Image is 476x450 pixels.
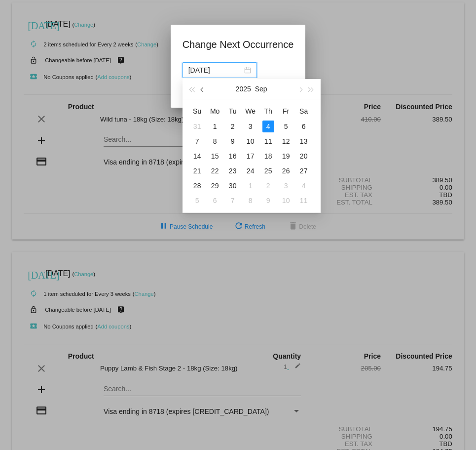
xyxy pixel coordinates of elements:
[245,195,256,206] div: 8
[206,149,224,164] td: 9/15/2025
[245,180,256,192] div: 1
[183,37,294,52] h1: Change Next Occurrence
[259,178,277,193] td: 10/2/2025
[227,150,239,162] div: 16
[206,134,224,149] td: 9/8/2025
[242,178,259,193] td: 10/1/2025
[305,79,316,99] button: Next year (Control + right)
[209,165,221,177] div: 22
[245,121,256,132] div: 3
[259,193,277,208] td: 10/9/2025
[280,150,292,162] div: 19
[259,164,277,178] td: 9/25/2025
[262,165,274,177] div: 25
[188,149,206,164] td: 9/14/2025
[259,134,277,149] td: 9/11/2025
[245,165,256,177] div: 24
[224,119,242,134] td: 9/2/2025
[295,149,313,164] td: 9/20/2025
[277,193,295,208] td: 10/10/2025
[295,119,313,134] td: 9/6/2025
[206,178,224,193] td: 9/29/2025
[227,135,239,147] div: 9
[242,103,259,119] th: Wed
[224,149,242,164] td: 9/16/2025
[280,121,292,132] div: 5
[188,178,206,193] td: 9/28/2025
[224,134,242,149] td: 9/9/2025
[242,193,259,208] td: 10/8/2025
[188,119,206,134] td: 8/31/2025
[242,134,259,149] td: 9/10/2025
[227,121,239,132] div: 2
[209,121,221,132] div: 1
[227,165,239,177] div: 23
[259,149,277,164] td: 9/18/2025
[280,195,292,206] div: 10
[227,180,239,192] div: 30
[224,103,242,119] th: Tue
[188,193,206,208] td: 10/5/2025
[255,79,267,99] button: Sep
[277,119,295,134] td: 9/5/2025
[227,195,239,206] div: 7
[206,103,224,119] th: Mon
[191,150,203,162] div: 14
[236,79,251,99] button: 2025
[186,79,197,99] button: Last year (Control + left)
[280,135,292,147] div: 12
[209,150,221,162] div: 15
[224,193,242,208] td: 10/7/2025
[277,149,295,164] td: 9/19/2025
[245,150,256,162] div: 17
[188,164,206,178] td: 9/21/2025
[206,164,224,178] td: 9/22/2025
[295,178,313,193] td: 10/4/2025
[224,164,242,178] td: 9/23/2025
[242,149,259,164] td: 9/17/2025
[277,178,295,193] td: 10/3/2025
[298,121,310,132] div: 6
[188,65,242,76] input: Select date
[191,135,203,147] div: 7
[191,165,203,177] div: 21
[259,119,277,134] td: 9/4/2025
[277,103,295,119] th: Fri
[188,134,206,149] td: 9/7/2025
[295,103,313,119] th: Sat
[280,180,292,192] div: 3
[298,195,310,206] div: 11
[280,165,292,177] div: 26
[295,164,313,178] td: 9/27/2025
[262,150,274,162] div: 18
[206,119,224,134] td: 9/1/2025
[242,164,259,178] td: 9/24/2025
[294,79,305,99] button: Next month (PageDown)
[295,134,313,149] td: 9/13/2025
[277,134,295,149] td: 9/12/2025
[206,193,224,208] td: 10/6/2025
[191,180,203,192] div: 28
[298,165,310,177] div: 27
[262,135,274,147] div: 11
[224,178,242,193] td: 9/30/2025
[262,180,274,192] div: 2
[209,135,221,147] div: 8
[259,103,277,119] th: Thu
[262,195,274,206] div: 9
[277,164,295,178] td: 9/26/2025
[188,103,206,119] th: Sun
[209,195,221,206] div: 6
[245,135,256,147] div: 10
[197,79,208,99] button: Previous month (PageUp)
[242,119,259,134] td: 9/3/2025
[298,150,310,162] div: 20
[191,195,203,206] div: 5
[298,135,310,147] div: 13
[298,180,310,192] div: 4
[262,121,274,132] div: 4
[209,180,221,192] div: 29
[295,193,313,208] td: 10/11/2025
[191,121,203,132] div: 31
